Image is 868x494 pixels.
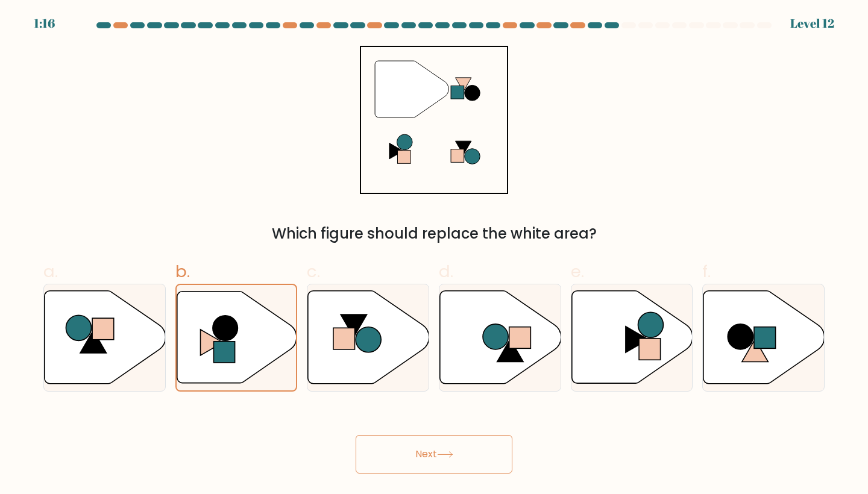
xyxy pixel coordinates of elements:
span: c. [307,260,320,283]
span: e. [571,260,584,283]
div: 1:16 [34,14,55,33]
g: " [375,61,448,117]
span: b. [175,260,190,283]
div: Which figure should replace the white area? [51,223,817,245]
span: a. [43,260,58,283]
span: f. [702,260,711,283]
div: Level 12 [790,14,834,33]
span: d. [439,260,453,283]
button: Next [356,435,512,474]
